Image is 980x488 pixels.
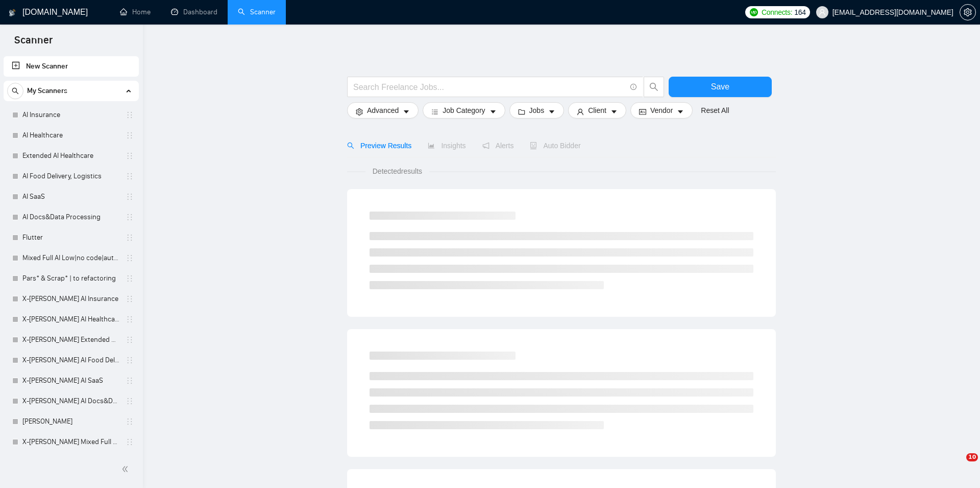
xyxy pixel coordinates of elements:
span: robot [530,142,537,149]
a: searchScanner [238,8,276,16]
span: area-chart [428,142,435,149]
span: caret-down [610,108,618,115]
a: AI Healthcare [22,125,119,146]
span: Job Category [443,105,485,116]
span: holder [126,397,134,405]
a: setting [960,8,976,16]
span: holder [126,315,134,323]
a: X-[PERSON_NAME] AI Food Delivery, Logistics [22,350,119,370]
span: info-circle [630,84,637,90]
span: search [644,82,664,91]
span: setting [356,108,363,115]
button: Save [669,77,772,97]
span: search [347,142,354,149]
span: holder [126,356,134,364]
span: bars [431,108,438,115]
span: Save [711,80,729,93]
span: Detected results [365,166,429,177]
button: idcardVendorcaret-down [630,102,693,119]
a: AI Insurance [22,105,119,125]
span: Advanced [367,105,399,116]
button: userClientcaret-down [568,102,626,119]
a: X-[PERSON_NAME] AI SaaS [22,370,119,391]
span: notification [482,142,489,149]
span: holder [126,417,134,426]
span: holder [126,193,134,201]
span: Insights [428,142,465,150]
a: [PERSON_NAME] [22,411,119,432]
span: caret-down [489,108,497,115]
span: folder [518,108,525,115]
span: holder [126,213,134,221]
span: Preview Results [347,142,411,150]
span: Connects: [762,7,792,18]
span: Auto Bidder [530,142,580,150]
span: holder [126,336,134,344]
span: Alerts [482,142,514,150]
span: Jobs [529,105,545,116]
a: X-[PERSON_NAME] Mixed Full AI Low|no code|automations [22,432,119,452]
button: barsJob Categorycaret-down [423,102,505,119]
span: user [577,108,584,115]
button: search [644,77,664,97]
a: Pars* & Scrap* | to refactoring [22,268,119,289]
span: 164 [794,7,805,18]
img: logo [9,5,16,21]
span: Vendor [650,105,673,116]
iframe: Intercom live chat [945,453,970,478]
img: upwork-logo.png [750,8,758,16]
a: dashboardDashboard [171,8,217,16]
a: New Scanner [12,56,131,77]
li: My Scanners [4,81,139,473]
span: user [819,9,826,16]
span: holder [126,131,134,140]
a: Flutter [22,227,119,248]
span: holder [126,274,134,283]
span: holder [126,438,134,446]
span: Scanner [6,33,61,54]
span: setting [960,8,975,16]
a: X-[PERSON_NAME] AI Insurance [22,289,119,309]
span: idcard [639,108,646,115]
a: X-[PERSON_NAME] Extended AI Healthcare [22,330,119,350]
a: Mixed Full AI Low|no code|automations [22,248,119,268]
button: search [7,83,23,99]
button: setting [960,4,976,20]
a: X-[PERSON_NAME] AI Docs&Data Processing [22,391,119,411]
a: homeHome [120,8,151,16]
span: 10 [966,453,978,461]
button: settingAdvancedcaret-down [347,102,419,119]
a: Extended AI Healthcare [22,146,119,166]
span: caret-down [677,108,684,115]
span: double-left [121,464,132,474]
span: holder [126,254,134,262]
input: Search Freelance Jobs... [353,81,626,94]
a: AI SaaS [22,187,119,207]
span: holder [126,111,134,119]
a: Reset All [701,105,729,116]
span: holder [126,234,134,242]
span: caret-down [548,108,555,115]
button: folderJobscaret-down [509,102,565,119]
span: holder [126,295,134,303]
a: AI Docs&Data Processing [22,207,119,227]
span: search [8,87,23,95]
li: New Scanner [4,56,139,77]
span: My Scanners [27,81,67,101]
a: AI Food Delivery, Logistics [22,166,119,187]
span: holder [126,152,134,160]
span: holder [126,172,134,180]
span: caret-down [403,108,410,115]
span: Client [588,105,606,116]
span: holder [126,377,134,385]
a: X-[PERSON_NAME] AI Healthcare [22,309,119,330]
